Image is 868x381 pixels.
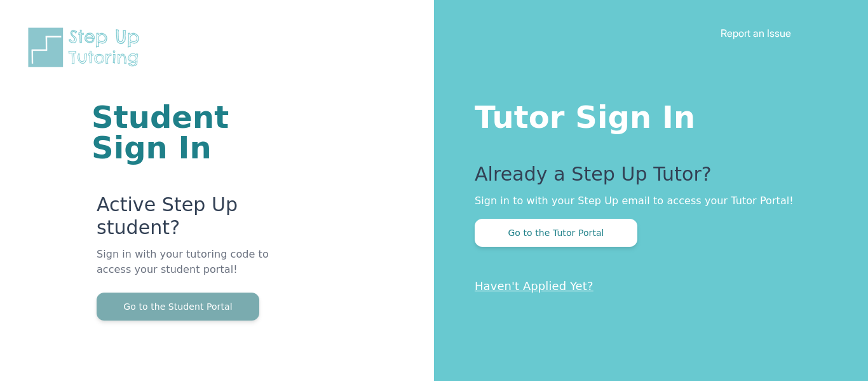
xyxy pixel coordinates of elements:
[97,300,259,312] a: Go to the Student Portal
[475,163,817,193] p: Already a Step Up Tutor?
[475,193,817,209] p: Sign in to with your Step Up email to access your Tutor Portal!
[475,226,637,239] a: Go to the Tutor Portal
[475,279,593,293] a: Haven't Applied Yet?
[721,27,791,39] a: Report an Issue
[475,219,637,247] button: Go to the Tutor Portal
[475,97,817,132] h1: Tutor Sign In
[97,293,259,321] button: Go to the Student Portal
[92,102,281,163] h1: Student Sign In
[97,247,281,293] p: Sign in with your tutoring code to access your student portal!
[97,193,281,247] p: Active Step Up student?
[25,25,147,69] img: Step Up Tutoring horizontal logo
